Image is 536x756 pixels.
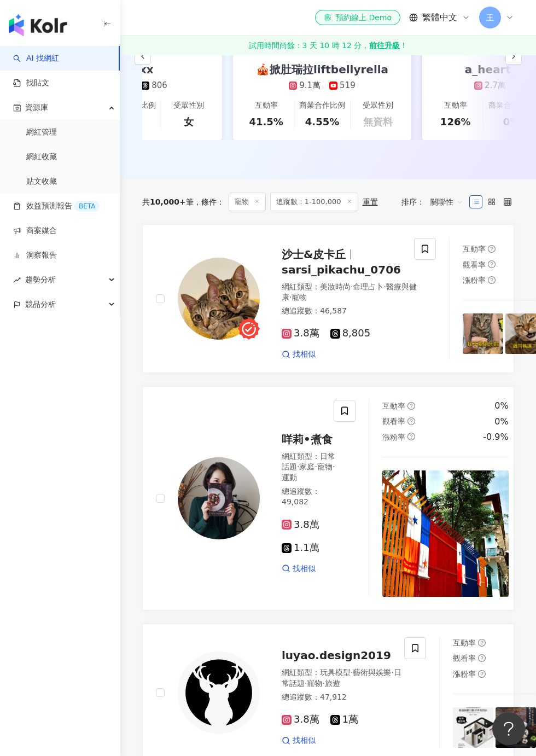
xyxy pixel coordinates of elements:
[382,470,509,597] img: post-image
[478,654,486,662] span: question-circle
[282,263,401,276] span: sarsi_pikachu_0706
[382,417,405,426] span: 觀看率
[320,668,351,677] span: 玩具模型
[488,100,534,111] div: 商業合作比例
[13,78,49,89] a: 找貼文
[317,462,333,471] span: 寵物
[444,100,467,111] div: 互動率
[363,115,393,129] div: 無資料
[422,11,457,24] span: 繁體中文
[314,462,317,471] span: ·
[333,462,335,471] span: ·
[142,386,514,610] a: KOL Avatar咩莉•煮食網紅類型：日常話題·家庭·寵物·運動總追蹤數：49,0823.8萬1.1萬找相似互動率question-circle0%觀看率question-circle0%漲粉...
[9,14,67,36] img: logo
[178,652,260,734] img: KOL Avatar
[282,519,319,531] span: 3.8萬
[369,40,400,51] strong: 前往升級
[13,201,100,212] a: 效益預測報告BETA
[353,668,391,677] span: 藝術與娛樂
[324,12,392,23] div: 預約線上 Demo
[494,400,508,412] div: 0%
[282,542,319,554] span: 1.1萬
[330,328,371,339] span: 8,805
[13,53,59,64] a: searchAI 找網紅
[292,293,307,301] span: 寵物
[282,486,337,508] div: 總追蹤數 ： 49,082
[383,282,386,291] span: ·
[282,735,316,746] a: 找相似
[363,197,378,206] div: 重置
[282,328,319,339] span: 3.8萬
[289,293,292,301] span: ·
[486,11,494,24] span: 王
[483,431,508,443] div: -0.9%
[478,639,486,647] span: question-circle
[322,679,324,688] span: ·
[282,306,417,317] div: 總追蹤數 ： 46,587
[255,100,278,111] div: 互動率
[305,679,307,688] span: ·
[353,282,383,291] span: 命理占卜
[13,250,57,261] a: 洞察報告
[173,100,204,111] div: 受眾性別
[120,36,536,55] a: 試用時間尚餘：3 天 10 時 12 分，前往升級！
[282,451,337,484] div: 網紅類型 ：
[142,224,514,374] a: KOL Avatar沙士&皮卡丘sarsi_pikachu_0706網紅類型：美妝時尚·命理占卜·醫療與健康·寵物總追蹤數：46,5873.8萬8,805找相似互動率question-circl...
[407,402,415,410] span: question-circle
[26,152,57,162] a: 網紅收藏
[315,10,400,25] a: 預約線上 Demo
[351,668,353,677] span: ·
[485,80,506,91] div: 2.7萬
[463,260,486,269] span: 觀看率
[453,638,476,647] span: 互動率
[453,654,476,662] span: 觀看率
[282,563,316,574] a: 找相似
[245,62,399,77] div: 🎪掀肚瑞拉liftbellyrella
[293,563,316,574] span: 找相似
[492,712,525,745] iframe: Help Scout Beacon - Open
[282,473,297,482] span: 運動
[463,276,486,284] span: 漲粉率
[297,462,299,471] span: ·
[463,245,486,253] span: 互動率
[299,100,345,111] div: 商業合作比例
[150,197,186,206] span: 10,000+
[13,225,57,236] a: 商案媒合
[282,248,346,261] span: 沙士&皮卡丘
[299,80,321,91] div: 9.1萬
[363,100,393,111] div: 受眾性別
[299,462,314,471] span: 家庭
[320,282,351,291] span: 美妝時尚
[26,127,57,138] a: 網紅管理
[440,115,471,129] div: 126%
[478,670,486,678] span: question-circle
[382,402,405,410] span: 互動率
[194,197,224,206] span: 條件 ：
[178,258,260,340] img: KOL Avatar
[453,670,476,678] span: 漲粉率
[488,276,496,284] span: question-circle
[325,679,340,688] span: 旅遊
[382,433,405,441] span: 漲粉率
[282,349,316,360] a: 找相似
[282,649,391,662] span: luyao.design2019
[282,282,417,303] div: 網紅類型 ：
[270,193,358,211] span: 追蹤數：1-100,000
[488,260,496,268] span: question-circle
[430,193,463,211] span: 關聯性
[496,707,536,748] img: post-image
[307,679,322,688] span: 寵物
[293,349,316,360] span: 找相似
[233,31,411,140] a: 🎪掀肚瑞拉liftbellyrella9.1萬519互動率41.5%商業合作比例4.55%受眾性別無資料
[282,714,319,725] span: 3.8萬
[26,176,57,187] a: 貼文收藏
[293,735,316,746] span: 找相似
[142,197,194,206] div: 共 筆
[340,80,356,91] div: 519
[503,115,520,129] div: 0%
[407,417,415,425] span: question-circle
[305,115,339,129] div: 4.55%
[178,457,260,539] img: KOL Avatar
[401,193,469,211] div: 排序：
[152,80,167,91] div: 806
